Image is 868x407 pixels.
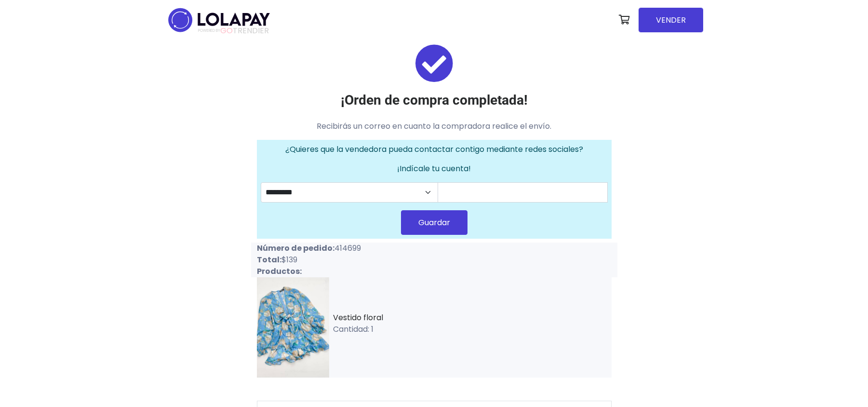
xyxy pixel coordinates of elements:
img: small_1756949385084.jpeg [257,277,329,378]
strong: Total: [257,254,281,265]
p: 414699 [257,243,428,254]
a: Vestido floral [333,312,383,323]
span: TRENDIER [198,27,269,35]
p: Recibirás un correo en cuanto la compradora realice el envío. [257,121,612,132]
a: VENDER [639,8,703,32]
h3: ¡Orden de compra completada! [257,92,612,109]
p: ¿Quieres que la vendedora pueda contactar contigo mediante redes sociales? [261,144,608,155]
span: POWERED BY [198,28,220,33]
p: ¡Indícale tu cuenta! [261,163,608,175]
strong: Número de pedido: [257,243,334,254]
span: GO [220,25,233,36]
p: $139 [257,254,428,266]
button: Guardar [401,210,467,235]
img: logo [165,5,273,35]
strong: Productos: [257,266,302,277]
p: Cantidad: 1 [333,324,612,335]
